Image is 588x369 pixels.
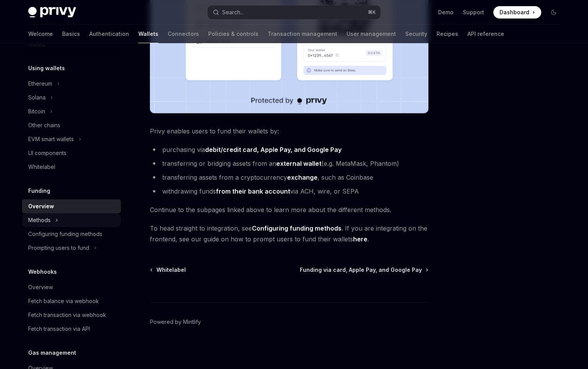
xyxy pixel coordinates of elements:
div: Whitelabel [28,162,55,172]
a: Authentication [89,25,129,43]
a: Transaction management [268,25,337,43]
a: debit/credit card, Apple Pay, and Google Pay [205,146,342,154]
a: Whitelabel [22,160,121,174]
a: Support [463,8,484,16]
div: Other chains [28,121,60,130]
a: Overview [22,199,121,213]
span: Funding via card, Apple Pay, and Google Pay [300,266,422,274]
img: dark logo [28,7,76,18]
a: Wallets [138,25,158,43]
button: Toggle Solana section [22,91,121,104]
a: Powered by Mintlify [150,318,201,326]
li: transferring or bridging assets from an (e.g. MetaMask, Phantom) [150,158,428,169]
a: exchange [287,174,318,182]
a: Dashboard [493,6,541,19]
a: Security [405,25,427,43]
button: Open search [207,5,381,19]
a: Connectors [168,25,199,43]
a: Other chains [22,118,121,132]
div: Fetch balance via webhook [28,297,99,306]
button: Toggle Prompting users to fund section [22,241,121,255]
a: Basics [62,25,80,43]
a: Configuring funding methods [22,227,121,241]
a: Configuring funding methods [252,224,342,233]
a: API reference [467,25,504,43]
span: Privy enables users to fund their wallets by: [150,126,428,136]
div: Ethereum [28,79,52,88]
h5: Using wallets [28,64,65,73]
a: Whitelabel [151,266,186,274]
div: UI components [28,148,66,158]
span: Whitelabel [156,266,186,274]
div: Configuring funding methods [28,229,102,239]
div: Prompting users to fund [28,243,89,253]
div: Fetch transaction via API [28,324,90,334]
div: Overview [28,283,53,292]
div: Methods [28,216,51,225]
a: Welcome [28,25,53,43]
span: ⌘ K [368,9,376,15]
div: Search... [222,8,244,17]
a: Fetch transaction via webhook [22,308,121,322]
a: Fetch transaction via API [22,322,121,336]
a: User management [347,25,396,43]
li: transferring assets from a cryptocurrency , such as Coinbase [150,172,428,183]
h5: Funding [28,186,50,195]
button: Toggle EVM smart wallets section [22,132,121,146]
a: Fetch balance via webhook [22,294,121,308]
a: external wallet [276,160,321,168]
div: EVM smart wallets [28,135,74,144]
strong: exchange [287,174,318,181]
a: from their bank account [216,187,290,195]
strong: debit/credit card, Apple Pay, and Google Pay [205,146,342,153]
a: Funding via card, Apple Pay, and Google Pay [300,266,428,274]
h5: Webhooks [28,267,57,276]
span: Continue to the subpages linked above to learn more about the different methods. [150,204,428,215]
h5: Gas management [28,348,76,357]
div: Solana [28,93,46,102]
span: To head straight to integration, see . If you are integrating on the frontend, see our guide on h... [150,223,428,244]
a: Policies & controls [208,25,258,43]
a: Recipes [437,25,458,43]
div: Overview [28,202,54,211]
div: Bitcoin [28,107,45,116]
li: withdrawing funds via ACH, wire, or SEPA [150,186,428,197]
a: here [353,235,367,243]
button: Toggle Bitcoin section [22,104,121,118]
a: UI components [22,146,121,160]
a: Overview [22,280,121,294]
button: Toggle Methods section [22,213,121,227]
a: Demo [438,8,454,16]
span: Dashboard [500,8,529,16]
li: purchasing via [150,144,428,155]
button: Toggle dark mode [547,6,560,19]
button: Toggle Ethereum section [22,77,121,91]
div: Fetch transaction via webhook [28,310,106,320]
